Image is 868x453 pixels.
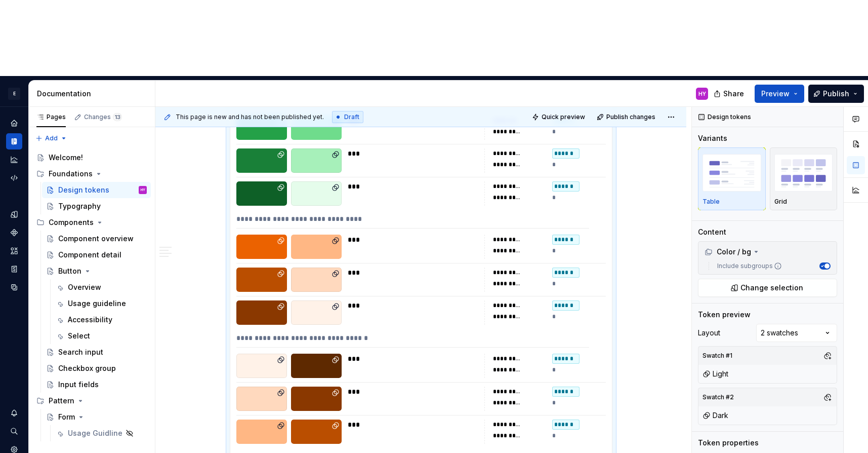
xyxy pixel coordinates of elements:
[42,247,151,263] a: Component detail
[32,149,151,166] a: Welcome!
[344,113,359,121] span: Draft
[709,85,751,103] button: Share
[6,224,22,241] a: Components
[68,298,126,309] div: Usage guideline
[58,347,103,357] div: Search input
[705,247,751,257] div: Color / bg
[6,133,22,149] a: Documentation
[113,113,122,121] span: 13
[808,85,864,103] button: Publish
[42,409,151,425] a: Form
[702,198,720,206] p: Table
[52,295,151,312] a: Usage guideline
[84,113,122,121] div: Changes
[58,363,116,373] div: Checkbox group
[702,369,728,379] div: Light
[700,349,734,363] div: Swatch #1
[774,154,833,191] img: placeholder
[594,110,660,124] button: Publish changes
[698,147,766,210] button: placeholderTable
[58,201,101,211] div: Typography
[58,234,134,244] div: Component overview
[32,393,151,409] div: Pattern
[713,262,782,270] label: Include subgroups
[68,315,112,325] div: Accessibility
[58,266,81,276] div: Button
[774,198,787,206] p: Grid
[52,425,151,441] a: Usage Guidline
[42,376,151,393] a: Input fields
[6,243,22,259] a: Assets
[58,380,99,390] div: Input fields
[37,89,151,99] div: Documentation
[49,153,83,163] div: Welcome!
[58,250,121,260] div: Component detail
[49,217,94,228] div: Components
[6,152,22,168] a: Analytics
[32,149,151,441] div: Page tree
[698,438,759,448] div: Token properties
[32,214,151,231] div: Components
[698,90,706,98] div: HY
[698,133,727,143] div: Variants
[542,113,585,121] span: Quick preview
[52,312,151,328] a: Accessibility
[6,279,22,295] a: Data sources
[68,331,90,341] div: Select
[606,113,655,121] span: Publish changes
[58,412,75,422] div: Form
[698,310,751,320] div: Token preview
[42,344,151,360] a: Search input
[698,279,837,297] button: Change selection
[49,396,74,406] div: Pattern
[823,89,849,99] span: Publish
[740,283,803,293] span: Change selection
[2,83,26,104] button: E
[52,279,151,295] a: Overview
[702,410,728,421] div: Dark
[723,89,744,99] span: Share
[36,113,66,121] div: Pages
[42,360,151,376] a: Checkbox group
[42,263,151,279] a: Button
[702,154,761,191] img: placeholder
[6,423,22,439] button: Search ⌘K
[698,227,726,237] div: Content
[6,206,22,222] a: Design tokens
[8,88,20,100] div: E
[176,113,324,121] span: This page is new and has not been published yet.
[700,390,736,404] div: Swatch #2
[6,170,22,186] a: Code automation
[698,328,720,338] div: Layout
[49,169,93,179] div: Foundations
[68,428,122,438] div: Usage Guidline
[6,261,22,277] a: Storybook stories
[32,131,70,145] button: Add
[6,405,22,421] button: Notifications
[68,282,101,292] div: Overview
[42,198,151,214] a: Typography
[45,134,58,142] span: Add
[42,182,151,198] a: Design tokensHY
[42,231,151,247] a: Component overview
[700,244,835,260] div: Color / bg
[6,115,22,131] a: Home
[58,185,109,195] div: Design tokens
[755,85,804,103] button: Preview
[770,147,838,210] button: placeholderGrid
[141,185,145,195] div: HY
[52,328,151,344] a: Select
[32,166,151,182] div: Foundations
[761,89,790,99] span: Preview
[529,110,590,124] button: Quick preview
